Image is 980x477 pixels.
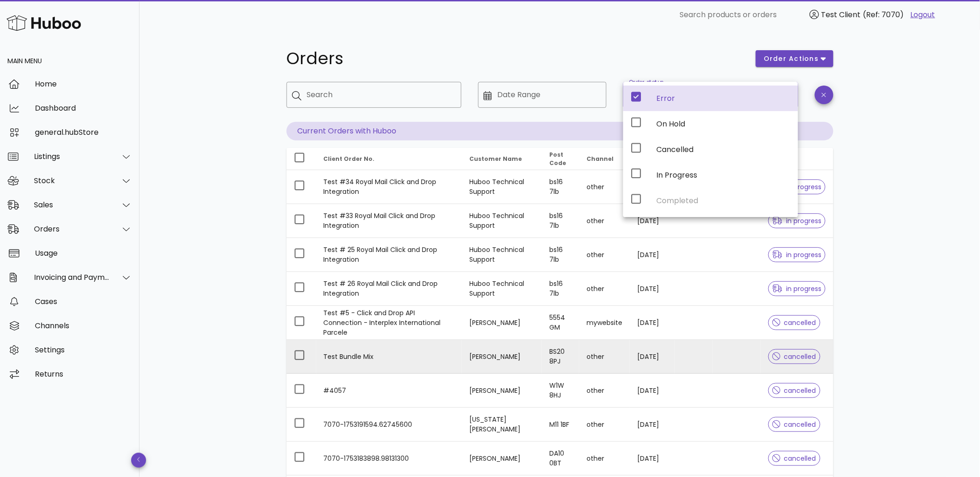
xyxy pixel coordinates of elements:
th: Channel [579,148,630,170]
span: Client Order No. [324,155,375,163]
div: Settings [35,345,132,354]
span: in progress [773,218,822,224]
td: Test #33 Royal Mail Click and Drop Integration [316,204,462,238]
div: Orders [34,225,110,233]
td: [DATE] [630,272,675,306]
td: Test #34 Royal Mail Click and Drop Integration [316,170,462,204]
span: cancelled [773,353,817,360]
div: Cases [35,297,132,306]
div: Listings [34,152,110,161]
div: general.hubStore [35,128,132,137]
a: Logout [911,9,935,20]
td: other [579,238,630,272]
p: Current Orders with Huboo [287,122,833,140]
td: [DATE] [630,238,675,272]
th: Customer Name [462,148,542,170]
th: Post Code [542,148,579,170]
td: Huboo Technical Support [462,272,542,306]
td: other [579,340,630,374]
h1: Orders [287,50,745,67]
td: bs16 7lb [542,238,579,272]
div: Error [657,94,791,103]
td: W1W 8HJ [542,374,579,408]
td: Huboo Technical Support [462,238,542,272]
th: Client Order No. [316,148,462,170]
div: Dashboard [35,104,132,113]
span: (Ref: 7070) [863,9,904,20]
div: On Hold [657,119,791,128]
td: other [579,272,630,306]
span: Channel [587,155,613,163]
td: other [579,204,630,238]
div: Usage [35,249,132,258]
td: [PERSON_NAME] [462,442,542,476]
td: 7070-1753183898.98131300 [316,442,462,476]
span: Test Client [821,9,861,20]
td: other [579,374,630,408]
span: cancelled [773,455,817,462]
td: [DATE] [630,204,675,238]
div: Sales [34,200,110,209]
button: order actions [756,50,833,67]
td: Test # 26 Royal Mail Click and Drop Integration [316,272,462,306]
td: DA10 0BT [542,442,579,476]
span: Customer Name [469,155,522,163]
td: [US_STATE][PERSON_NAME] [462,408,542,442]
td: [DATE] [630,306,675,340]
span: cancelled [773,387,817,394]
td: other [579,408,630,442]
td: 5554 GM [542,306,579,340]
td: Huboo Technical Support [462,204,542,238]
div: Home [35,79,132,88]
td: bs16 7lb [542,272,579,306]
td: other [579,170,630,204]
span: in progress [773,252,822,258]
td: Test Bundle Mix [316,340,462,374]
td: BS20 8PJ [542,340,579,374]
td: mywebsite [579,306,630,340]
div: In Progress [657,171,791,179]
label: Order status [629,79,664,86]
div: Invoicing and Payments [34,273,110,282]
div: Returns [35,370,132,378]
td: bs16 7lb [542,170,579,204]
div: Channels [35,321,132,330]
td: M11 1BF [542,408,579,442]
td: [PERSON_NAME] [462,306,542,340]
td: [DATE] [630,340,675,374]
td: Test # 25 Royal Mail Click and Drop Integration [316,238,462,272]
span: cancelled [773,421,817,428]
td: #4057 [316,374,462,408]
img: Huboo Logo [7,13,81,33]
td: [PERSON_NAME] [462,340,542,374]
td: [DATE] [630,408,675,442]
td: bs16 7lb [542,204,579,238]
td: Huboo Technical Support [462,170,542,204]
td: [DATE] [630,442,675,476]
div: Cancelled [657,145,791,154]
td: Test #5 - Click and Drop API Connection - Interplex International Parcele [316,306,462,340]
span: order actions [763,54,819,64]
span: cancelled [773,319,817,326]
span: Post Code [549,151,566,167]
td: [PERSON_NAME] [462,374,542,408]
td: other [579,442,630,476]
span: in progress [773,285,822,292]
td: [DATE] [630,374,675,408]
div: Stock [34,176,110,185]
td: 7070-1753191594.62745600 [316,408,462,442]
